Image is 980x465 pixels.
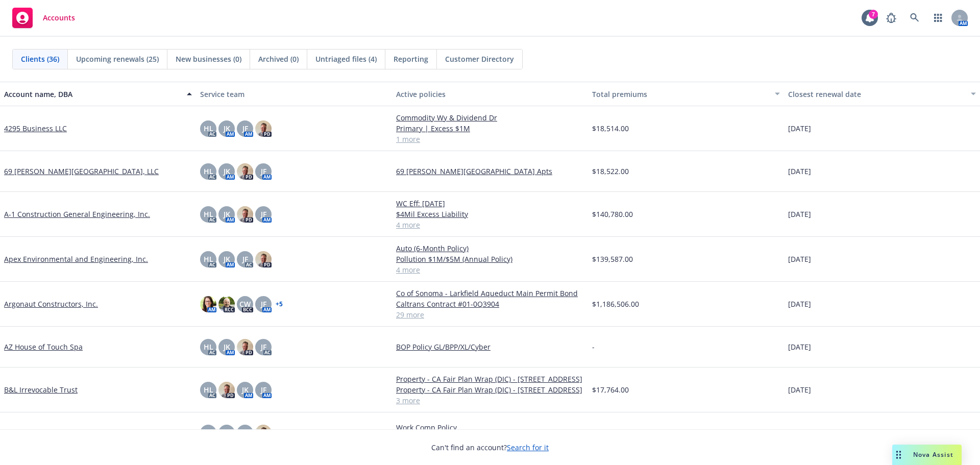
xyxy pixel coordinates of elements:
[261,166,266,177] span: JF
[788,341,811,352] span: [DATE]
[592,166,629,177] span: $18,522.00
[224,166,230,177] span: JK
[592,299,639,309] span: $1,186,506.00
[396,166,584,177] a: 69 [PERSON_NAME][GEOGRAPHIC_DATA] Apts
[396,112,584,123] a: Commodity Wy & Dividend Dr
[592,209,633,219] span: $140,780.00
[592,123,629,134] span: $18,514.00
[21,54,59,64] span: Clients (36)
[218,296,235,312] img: photo
[904,8,925,28] a: Search
[276,301,283,307] a: + 5
[788,254,811,264] span: [DATE]
[204,209,213,219] span: HL
[261,341,266,352] span: JF
[788,427,811,438] span: [DATE]
[261,384,266,395] span: JF
[396,198,584,209] a: WC Eff: [DATE]
[788,123,811,134] span: [DATE]
[788,209,811,219] span: [DATE]
[204,254,213,264] span: HL
[396,219,584,230] a: 4 more
[784,82,980,106] button: Closest renewal date
[396,89,584,100] div: Active policies
[881,8,901,28] a: Report a Bug
[396,422,584,433] a: Work Comp Policy
[4,254,148,264] a: Apex Environmental and Engineering, Inc.
[592,384,629,395] span: $17,764.00
[396,209,584,219] a: $4Mil Excess Liability
[396,299,584,309] a: Caltrans Contract #01-0Q3904
[394,54,428,64] span: Reporting
[4,384,78,395] a: B&L Irrevocable Trust
[396,374,584,384] a: Property - CA Fair Plan Wrap (DIC) - [STREET_ADDRESS]
[222,427,232,438] span: HL
[892,445,962,465] button: Nova Assist
[592,254,633,264] span: $139,587.00
[224,123,230,134] span: JK
[396,254,584,264] a: Pollution $1M/$5M (Annual Policy)
[4,299,98,309] a: Argonaut Constructors, Inc.
[788,384,811,395] span: [DATE]
[4,89,181,100] div: Account name, DBA
[176,54,241,64] span: New businesses (0)
[200,89,388,100] div: Service team
[218,382,235,398] img: photo
[396,264,584,275] a: 4 more
[928,8,948,28] a: Switch app
[788,89,965,100] div: Closest renewal date
[76,54,159,64] span: Upcoming renewals (25)
[237,163,253,180] img: photo
[592,341,595,352] span: -
[237,206,253,223] img: photo
[239,299,251,309] span: CW
[592,89,769,100] div: Total premiums
[592,427,625,438] span: $2,390.00
[392,82,588,106] button: Active policies
[788,299,811,309] span: [DATE]
[261,209,266,219] span: JF
[4,166,159,177] a: 69 [PERSON_NAME][GEOGRAPHIC_DATA], LLC
[224,209,230,219] span: JK
[237,339,253,355] img: photo
[396,309,584,320] a: 29 more
[4,341,83,352] a: AZ House of Touch Spa
[204,384,213,395] span: HL
[204,166,213,177] span: HL
[255,425,272,441] img: photo
[224,341,230,352] span: JK
[396,395,584,406] a: 3 more
[396,123,584,134] a: Primary | Excess $1M
[869,10,878,19] div: 7
[4,427,68,438] a: Desert MVMT, LLC:
[200,296,216,312] img: photo
[224,254,230,264] span: JK
[431,442,549,453] span: Can't find an account?
[588,82,784,106] button: Total premiums
[255,120,272,137] img: photo
[4,209,150,219] a: A-1 Construction General Engineering, Inc.
[242,384,249,395] span: JK
[788,166,811,177] span: [DATE]
[43,14,75,22] span: Accounts
[242,427,249,438] span: JK
[242,254,248,264] span: JF
[255,251,272,267] img: photo
[396,384,584,395] a: Property - CA Fair Plan Wrap (DIC) - [STREET_ADDRESS]
[4,123,67,134] a: 4295 Business LLC
[242,123,248,134] span: JF
[445,54,514,64] span: Customer Directory
[913,450,953,459] span: Nova Assist
[315,54,377,64] span: Untriaged files (4)
[396,341,584,352] a: BOP Policy GL/BPP/XL/Cyber
[396,243,584,254] a: Auto (6-Month Policy)
[396,134,584,144] a: 1 more
[204,341,213,352] span: HL
[261,299,266,309] span: JF
[396,288,584,299] a: Co of Sonoma - Larkfield Aqueduct Main Permit Bond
